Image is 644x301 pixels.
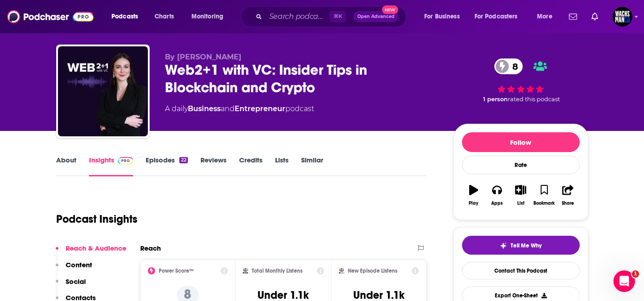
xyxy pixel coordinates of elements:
div: 22 [179,157,187,163]
span: and [221,104,235,113]
a: 8 [494,58,523,74]
button: open menu [531,9,564,24]
span: 8 [503,58,523,74]
span: For Podcasters [475,10,518,23]
button: Follow [462,132,580,152]
span: Charts [155,10,174,23]
a: Lists [275,156,289,176]
div: List [517,201,524,206]
button: Apps [485,179,509,211]
div: 8 1 personrated this podcast [453,53,588,108]
p: Reach & Audience [66,244,126,252]
button: open menu [185,9,235,24]
span: Open Advanced [357,14,395,19]
button: Reach & Audience [56,244,126,261]
button: tell me why sparkleTell Me Why [462,236,580,255]
button: Share [556,179,579,211]
a: Show notifications dropdown [565,9,581,24]
h2: Reach [140,244,161,252]
span: Podcasts [111,10,138,23]
a: Entrepreneur [235,104,285,113]
button: Content [56,261,92,277]
div: Share [562,201,574,206]
a: InsightsPodchaser Pro [89,156,133,176]
button: open menu [418,9,471,24]
button: Open AdvancedNew [353,11,399,22]
a: Contact This Podcast [462,262,580,279]
div: Rate [462,156,580,174]
a: Charts [149,9,179,24]
span: More [537,10,552,23]
button: Bookmark [533,179,556,211]
iframe: Intercom live chat [613,270,635,292]
p: Social [66,277,86,286]
div: Play [469,201,478,206]
div: Bookmark [533,201,555,206]
p: Content [66,261,92,269]
img: User Profile [613,7,632,27]
img: Web2+1 with VC: Insider Tips in Blockchain and Crypto [58,46,148,136]
h2: New Episode Listens [348,268,397,274]
button: open menu [469,9,531,24]
input: Search podcasts, credits, & more... [266,9,329,24]
span: 1 [632,270,639,278]
button: Social [56,277,86,294]
span: Tell Me Why [511,242,542,249]
h2: Power Score™ [159,268,194,274]
h1: Podcast Insights [56,212,138,226]
span: For Business [424,10,460,23]
span: Logged in as WachsmanNY [613,7,632,27]
span: Monitoring [191,10,223,23]
div: Apps [491,201,503,206]
button: Show profile menu [613,7,632,27]
a: Reviews [200,156,227,176]
div: Search podcasts, credits, & more... [249,6,415,27]
a: Credits [239,156,262,176]
span: rated this podcast [508,96,560,103]
button: List [509,179,532,211]
button: open menu [105,9,150,24]
span: 1 person [483,96,508,103]
span: ⌘ K [329,11,346,22]
a: Similar [301,156,323,176]
button: Play [462,179,485,211]
img: Podchaser - Follow, Share and Rate Podcasts [7,8,93,25]
span: New [382,5,398,14]
span: By [PERSON_NAME] [165,53,241,61]
a: About [56,156,76,176]
img: tell me why sparkle [500,242,507,249]
a: Show notifications dropdown [588,9,602,24]
a: Business [188,104,221,113]
h2: Total Monthly Listens [252,268,302,274]
img: Podchaser Pro [118,157,133,164]
a: Episodes22 [146,156,187,176]
div: A daily podcast [165,103,314,114]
